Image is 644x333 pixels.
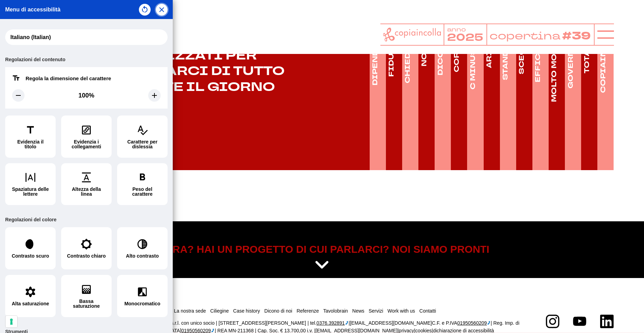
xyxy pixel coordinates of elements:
span: Alta saturazione [12,301,49,306]
button: Chiudi [156,4,168,16]
span: Evidenzia i collegamenti [67,139,106,149]
button: Altezza della linea [61,163,112,205]
span: Spaziatura delle lettere [11,187,50,196]
span: Monocromatico [124,301,160,306]
div: Diminuisci la dimensione del carattere [12,89,25,102]
div: Menu di accessibilità [5,7,60,12]
button: Ripristina impostazioni [139,4,151,16]
span: Contrasto chiaro [67,253,106,258]
button: Carattere per dislessia [117,115,168,158]
button: Contrasto chiaro [61,227,112,269]
button: Contrasto scuro [5,227,56,269]
button: Peso del carattere [117,163,168,205]
button: Le tue preferenze relative al consenso per le tecnologie di tracciamento [6,316,17,327]
span: Alto contrasto [126,253,159,258]
button: Spaziatura delle lettere [5,163,56,205]
div: Regola la dimensione del carattere [26,76,111,81]
button: Monocromatico [117,275,168,317]
span: Peso del carattere [123,187,162,196]
div: Aumenta la dimensione del carattere [148,89,161,102]
button: Bassa saturazione [61,275,112,317]
button: Evidenzia i collegamenti [61,115,112,158]
span: Contrasto scuro [12,253,49,258]
span: Altezza della linea [67,187,106,196]
div: Regolazioni del colore [5,212,168,227]
button: Evidenzia il titolo [5,115,56,158]
select: Lingua [5,29,168,45]
div: 100% [78,92,94,99]
span: Evidenzia il titolo [11,139,50,149]
span: Bassa saturazione [67,299,106,308]
button: Alta saturazione [5,275,56,317]
div: Regolazioni del contenuto [5,52,168,67]
span: Carattere per dislessia [123,139,162,149]
button: Alto contrasto [117,227,168,269]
